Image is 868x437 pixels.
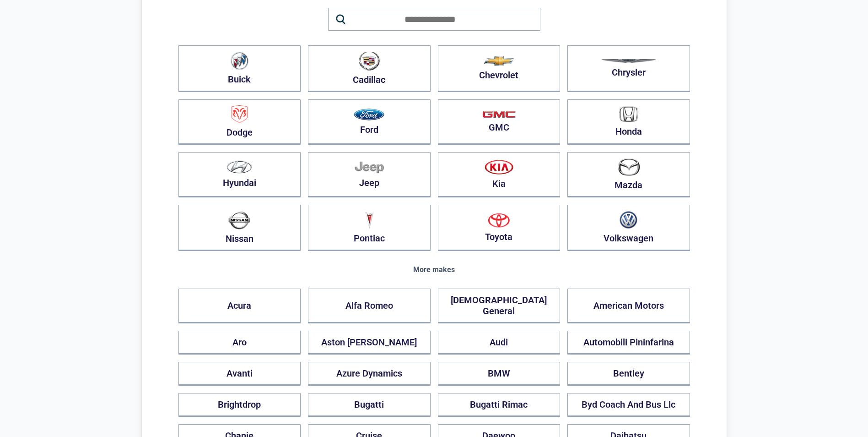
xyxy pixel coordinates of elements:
[308,205,431,251] button: Pontiac
[178,45,301,92] button: Buick
[308,99,431,145] button: Ford
[438,362,561,386] button: BMW
[567,362,690,386] button: Bentley
[567,331,690,355] button: Automobili Pininfarina
[178,99,301,145] button: Dodge
[438,205,561,251] button: Toyota
[438,45,561,92] button: Chevrolet
[567,393,690,417] button: Byd Coach And Bus Llc
[438,393,561,417] button: Bugatti Rimac
[308,362,431,386] button: Azure Dynamics
[438,331,561,355] button: Audi
[567,205,690,251] button: Volkswagen
[567,152,690,197] button: Mazda
[308,45,431,92] button: Cadillac
[308,331,431,355] button: Aston [PERSON_NAME]
[178,205,301,251] button: Nissan
[178,289,301,323] button: Acura
[178,362,301,386] button: Avanti
[308,393,431,417] button: Bugatti
[567,45,690,92] button: Chrysler
[308,289,431,323] button: Alfa Romeo
[567,99,690,145] button: Honda
[438,99,561,145] button: GMC
[438,289,561,323] button: [DEMOGRAPHIC_DATA] General
[178,152,301,197] button: Hyundai
[178,331,301,355] button: Aro
[438,152,561,197] button: Kia
[567,289,690,323] button: American Motors
[178,266,690,274] div: More makes
[308,152,431,197] button: Jeep
[178,393,301,417] button: Brightdrop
